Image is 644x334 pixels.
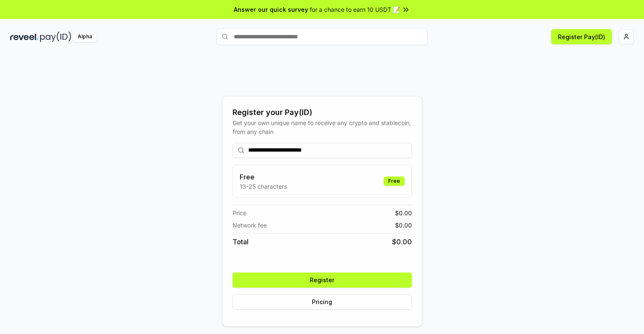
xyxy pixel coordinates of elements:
[240,172,287,182] h3: Free
[233,237,249,247] span: Total
[551,29,612,44] button: Register Pay(ID)
[10,32,38,42] img: reveel_dark
[395,208,412,217] span: $ 0.00
[233,208,246,217] span: Price
[234,5,308,14] span: Answer our quick survey
[73,32,97,42] div: Alpha
[392,237,412,247] span: $ 0.00
[233,273,412,288] button: Register
[233,107,412,118] div: Register your Pay(ID)
[384,176,405,186] div: Free
[40,32,71,42] img: pay_id
[233,221,267,230] span: Network fee
[233,294,412,310] button: Pricing
[240,182,287,191] p: 13-25 characters
[233,118,412,136] div: Get your own unique name to receive any crypto and stablecoin, from any chain
[310,5,400,14] span: for a chance to earn 10 USDT 📝
[395,221,412,230] span: $ 0.00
